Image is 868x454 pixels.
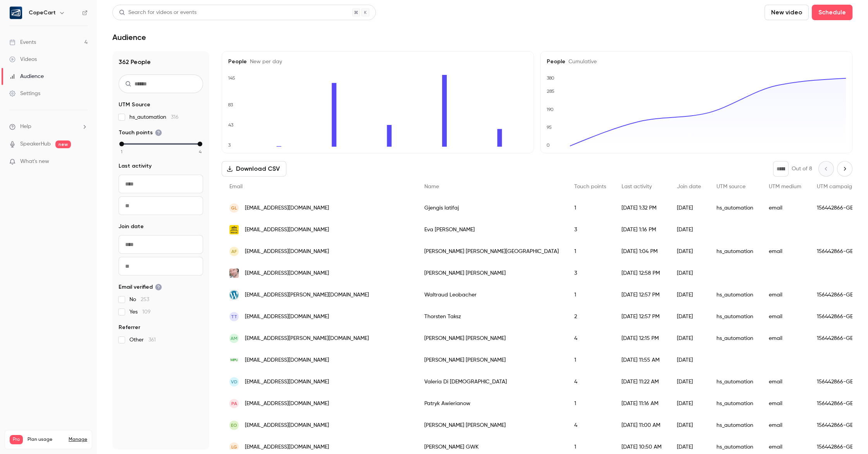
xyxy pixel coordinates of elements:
[709,306,761,328] div: hs_automation
[229,290,239,300] img: leo-life.coach
[812,5,852,20] button: Schedule
[565,59,597,64] span: Cumulative
[567,219,614,241] div: 3
[709,371,761,393] div: hs_automation
[614,306,669,328] div: [DATE] 12:57 PM
[761,414,809,436] div: email
[709,284,761,306] div: hs_automation
[709,241,761,262] div: hs_automation
[761,197,809,219] div: email
[245,378,329,386] span: [EMAIL_ADDRESS][DOMAIN_NAME]
[417,306,567,328] div: Thorsten Taksz
[142,309,151,315] span: 109
[761,371,809,393] div: email
[761,306,809,328] div: email
[9,123,88,131] li: help-dropdown-opener
[769,184,801,189] span: UTM medium
[417,219,567,241] div: Eva [PERSON_NAME]
[245,248,329,256] span: [EMAIL_ADDRESS][DOMAIN_NAME]
[614,197,669,219] div: [DATE] 1:32 PM
[9,73,44,80] div: Audience
[614,284,669,306] div: [DATE] 12:57 PM
[129,308,151,316] span: Yes
[669,349,709,371] div: [DATE]
[171,114,179,120] span: 316
[716,184,746,189] span: UTM source
[669,241,709,262] div: [DATE]
[245,313,329,321] span: [EMAIL_ADDRESS][DOMAIN_NAME]
[417,414,567,436] div: [PERSON_NAME] [PERSON_NAME]
[245,356,329,364] span: [EMAIL_ADDRESS][DOMAIN_NAME]
[669,414,709,436] div: [DATE]
[614,349,669,371] div: [DATE] 11:55 AM
[709,197,761,219] div: hs_automation
[245,421,329,430] span: [EMAIL_ADDRESS][DOMAIN_NAME]
[231,335,238,342] span: AM
[761,328,809,349] div: email
[228,142,231,148] text: 3
[417,262,567,284] div: [PERSON_NAME] [PERSON_NAME]
[547,88,555,94] text: 285
[567,284,614,306] div: 1
[119,162,152,170] span: Last activity
[567,414,614,436] div: 4
[228,102,233,107] text: 83
[614,371,669,393] div: [DATE] 11:22 AM
[567,306,614,328] div: 2
[119,283,162,291] span: Email verified
[231,444,237,451] span: LG
[229,355,239,365] img: institut-fuer-mpu.de
[9,90,40,97] div: Settings
[669,393,709,414] div: [DATE]
[119,57,203,67] h1: 362 People
[231,422,237,429] span: EO
[9,55,37,63] div: Videos
[245,443,329,451] span: [EMAIL_ADDRESS][DOMAIN_NAME]
[222,161,286,177] button: Download CSV
[231,204,237,211] span: Gl
[231,400,237,407] span: PA
[229,225,239,234] img: web.de
[198,142,202,146] div: max
[567,349,614,371] div: 1
[669,328,709,349] div: [DATE]
[761,241,809,262] div: email
[677,184,701,189] span: Join date
[424,184,439,189] span: Name
[231,313,237,320] span: TT
[28,437,64,443] span: Plan usage
[567,328,614,349] div: 4
[9,38,36,46] div: Events
[69,437,87,443] a: Manage
[20,140,51,148] a: SpeakerHub
[669,284,709,306] div: [DATE]
[129,336,156,344] span: Other
[129,296,149,303] span: No
[228,75,235,81] text: 145
[669,371,709,393] div: [DATE]
[614,241,669,262] div: [DATE] 1:04 PM
[669,197,709,219] div: [DATE]
[119,142,124,146] div: min
[669,262,709,284] div: [DATE]
[792,165,812,173] p: Out of 8
[141,297,149,302] span: 253
[119,101,150,109] span: UTM Source
[199,148,201,155] span: 4
[229,184,243,189] span: Email
[417,284,567,306] div: Waltraud Leobacher
[709,393,761,414] div: hs_automation
[228,58,527,66] h5: People
[245,400,329,408] span: [EMAIL_ADDRESS][DOMAIN_NAME]
[112,33,146,42] h1: Audience
[837,161,852,177] button: Next page
[669,306,709,328] div: [DATE]
[614,219,669,241] div: [DATE] 1:16 PM
[546,142,550,148] text: 0
[547,75,555,81] text: 380
[417,197,567,219] div: Gjengis latifaj
[247,59,282,64] span: New per day
[669,219,709,241] div: [DATE]
[10,435,23,444] span: Pro
[567,262,614,284] div: 3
